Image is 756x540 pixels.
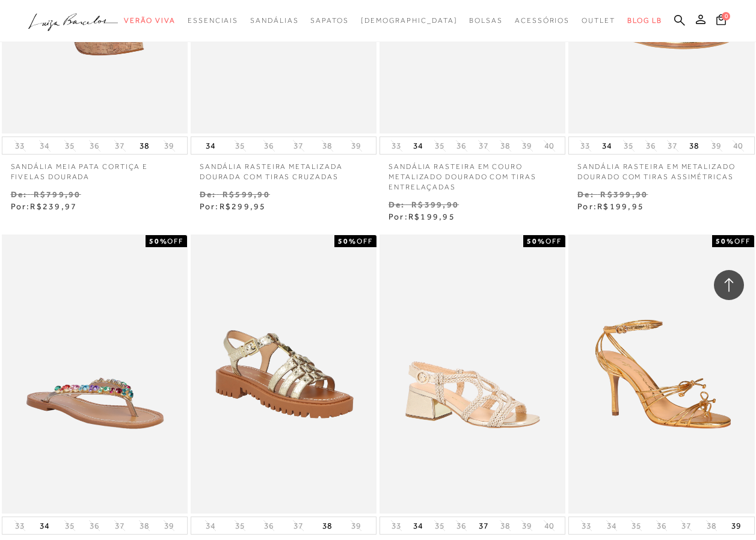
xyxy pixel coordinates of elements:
button: 37 [111,520,128,532]
small: R$599,90 [223,189,270,199]
small: De: [389,200,405,209]
span: Acessórios [515,16,570,25]
button: 36 [653,520,670,532]
img: SANDÁLIA DE SALTO BLOCO EM METALIZADO OURO COM MULTI TRANÇAS [381,236,564,512]
span: 0 [722,12,730,20]
a: categoryNavScreenReaderText [124,10,176,32]
strong: 50% [716,237,734,245]
button: 38 [703,520,720,532]
button: 36 [86,140,103,152]
button: 38 [497,140,514,152]
strong: 50% [527,237,545,245]
span: Bolsas [469,16,503,25]
button: 33 [11,140,28,152]
button: 35 [431,520,448,532]
button: 34 [36,140,53,152]
button: 35 [431,140,448,152]
span: Por: [11,201,78,211]
span: R$239,97 [30,201,77,211]
small: De: [11,189,28,199]
button: 33 [388,140,405,152]
button: 33 [578,520,595,532]
strong: 50% [149,237,168,245]
button: 35 [61,140,78,152]
button: 34 [603,520,620,532]
button: 35 [232,140,248,152]
button: 35 [232,520,248,532]
button: 38 [136,137,153,154]
small: R$399,90 [600,189,648,199]
span: Sandálias [250,16,298,25]
button: 38 [136,520,153,532]
button: 34 [410,137,426,154]
img: Sandália salto alto mini laços dourada [570,236,753,512]
a: categoryNavScreenReaderText [469,10,503,32]
span: OFF [357,237,373,245]
span: Por: [577,201,644,211]
span: OFF [545,237,562,245]
span: R$199,95 [408,212,455,221]
button: 38 [319,517,336,534]
button: 36 [453,140,470,152]
a: BLOG LB [627,10,662,32]
button: 34 [36,517,53,534]
span: Outlet [582,16,615,25]
button: 40 [730,140,746,152]
img: Sandália rasteira tiras pedrarias dourado [3,236,186,512]
small: R$799,90 [34,189,81,199]
a: categoryNavScreenReaderText [582,10,615,32]
button: 37 [678,520,695,532]
button: 37 [475,517,492,534]
a: SANDÁLIA RASTEIRA EM COURO METALIZADO DOURADO COM TIRAS ENTRELAÇADAS [380,155,565,192]
button: 36 [260,140,277,152]
button: 38 [319,140,336,152]
button: 37 [111,140,128,152]
strong: 50% [338,237,357,245]
a: noSubCategoriesText [361,10,458,32]
button: 37 [664,140,681,152]
button: 39 [161,520,177,532]
button: 33 [388,520,405,532]
button: 36 [642,140,659,152]
small: De: [200,189,217,199]
button: 34 [202,137,219,154]
span: R$299,95 [220,201,266,211]
a: SANDÁLIA RASTEIRA EM METALIZADO DOURADO COM TIRAS ASSIMÉTRICAS [568,155,754,182]
button: 34 [410,517,426,534]
button: 35 [628,520,645,532]
button: 38 [497,520,514,532]
button: 35 [620,140,637,152]
button: 39 [728,517,745,534]
button: 37 [475,140,492,152]
button: 39 [518,140,535,152]
a: categoryNavScreenReaderText [310,10,348,32]
span: R$199,95 [597,201,644,211]
small: De: [577,189,594,199]
a: SANDÁLIA FLAT TRATORADA TIRAS REBITE COBRA METALIZADA DOURADA [192,236,375,512]
a: SANDÁLIA RASTEIRA METALIZADA DOURADA COM TIRAS CRUZADAS [191,155,376,182]
span: Essenciais [188,16,238,25]
a: categoryNavScreenReaderText [250,10,298,32]
button: 33 [577,140,594,152]
span: BLOG LB [627,16,662,25]
button: 34 [598,137,615,154]
span: Por: [200,201,266,211]
button: 38 [686,137,702,154]
button: 39 [708,140,725,152]
button: 35 [61,520,78,532]
span: Sapatos [310,16,348,25]
button: 37 [290,140,307,152]
button: 39 [161,140,177,152]
button: 34 [202,520,219,532]
button: 36 [453,520,470,532]
button: 40 [541,140,558,152]
button: 36 [86,520,103,532]
span: Por: [389,212,455,221]
button: 37 [290,520,307,532]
